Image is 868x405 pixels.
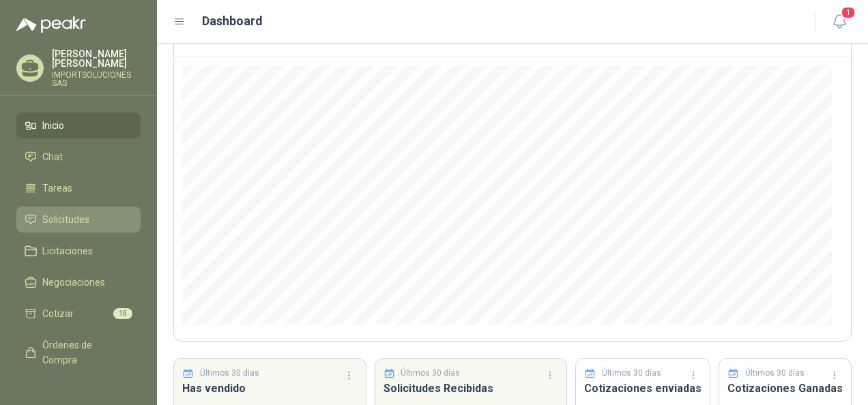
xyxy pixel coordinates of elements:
[16,16,86,33] img: Logo peakr
[584,380,701,397] h3: Cotizaciones enviadas
[602,367,661,380] p: Últimos 30 días
[200,367,259,380] p: Últimos 30 días
[841,6,856,19] span: 1
[42,306,74,321] span: Cotizar
[16,301,141,327] a: Cotizar15
[42,243,93,258] span: Licitaciones
[745,367,805,380] p: Últimos 30 días
[16,269,141,295] a: Negociaciones
[182,380,358,397] h3: Has vendido
[113,308,132,319] span: 15
[827,10,852,34] button: 1
[52,71,141,87] p: IMPORTSOLUCIONES SAS
[16,144,141,170] a: Chat
[16,207,141,232] a: Solicitudes
[401,367,460,380] p: Últimos 30 días
[202,12,263,31] h1: Dashboard
[16,175,141,201] a: Tareas
[42,212,89,227] span: Solicitudes
[384,380,559,397] h3: Solicitudes Recibidas
[42,118,64,133] span: Inicio
[42,181,72,196] span: Tareas
[16,238,141,264] a: Licitaciones
[42,149,63,164] span: Chat
[16,332,141,373] a: Órdenes de Compra
[42,337,128,367] span: Órdenes de Compra
[52,49,141,68] p: [PERSON_NAME] [PERSON_NAME]
[727,380,843,397] h3: Cotizaciones Ganadas
[42,275,105,290] span: Negociaciones
[16,112,141,138] a: Inicio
